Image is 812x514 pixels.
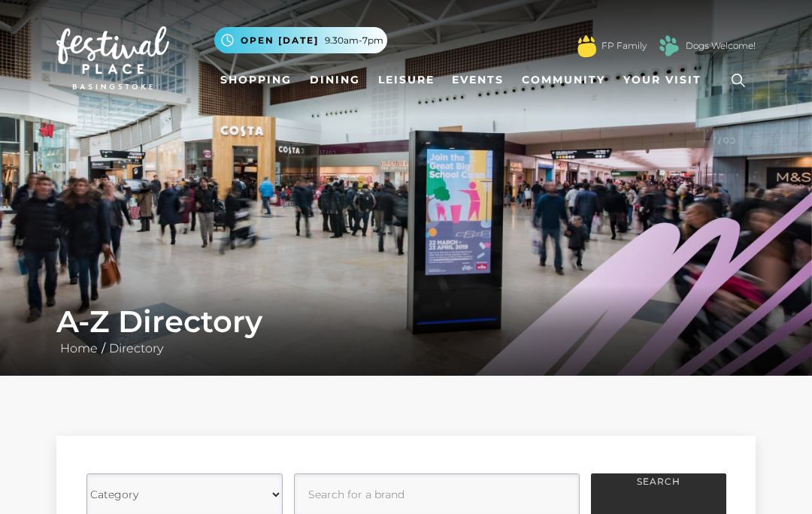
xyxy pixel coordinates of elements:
a: Events [446,66,510,94]
div: / [45,304,767,358]
a: Dogs Welcome! [686,39,756,53]
a: Your Visit [617,66,715,94]
a: Community [516,66,611,94]
a: Directory [105,341,167,355]
a: Dining [304,66,366,94]
a: Shopping [214,66,298,94]
a: FP Family [601,39,647,53]
a: Home [56,341,101,355]
a: Leisure [372,66,441,94]
span: Your Visit [623,72,701,88]
h1: A-Z Directory [56,304,756,340]
span: 9.30am-7pm [325,34,383,47]
button: Open [DATE] 9.30am-7pm [214,27,387,53]
img: Festival Place Logo [56,26,169,89]
span: Open [DATE] [241,34,319,47]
